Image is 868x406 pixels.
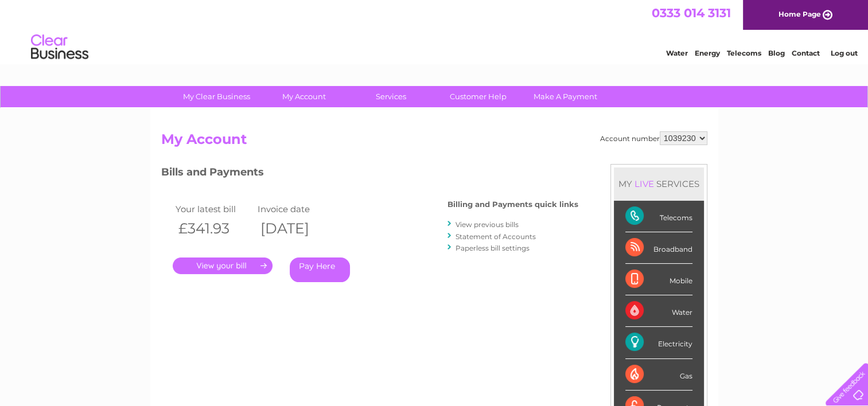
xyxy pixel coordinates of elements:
[30,30,89,65] img: logo.png
[727,49,761,57] a: Telecoms
[255,201,337,217] td: Invoice date
[792,49,820,57] a: Contact
[456,232,536,241] a: Statement of Accounts
[666,49,688,57] a: Water
[456,220,519,229] a: View previous bills
[255,217,337,240] th: [DATE]
[173,217,255,240] th: £341.93
[344,86,438,107] a: Services
[652,6,731,20] a: 0333 014 3131
[169,86,264,107] a: My Clear Business
[518,86,613,107] a: Make A Payment
[290,257,350,282] a: Pay Here
[614,167,704,200] div: MY SERVICES
[456,244,530,252] a: Paperless bill settings
[625,264,692,295] div: Mobile
[625,327,692,358] div: Electricity
[625,359,692,391] div: Gas
[161,164,578,184] h3: Bills and Payments
[431,86,526,107] a: Customer Help
[173,257,273,274] a: .
[256,86,351,107] a: My Account
[632,178,656,189] div: LIVE
[161,131,707,153] h2: My Account
[625,201,692,232] div: Telecoms
[830,49,857,57] a: Log out
[695,49,720,57] a: Energy
[625,232,692,264] div: Broadband
[600,131,707,145] div: Account number
[173,201,255,217] td: Your latest bill
[164,6,706,56] div: Clear Business is a trading name of Verastar Limited (registered in [GEOGRAPHIC_DATA] No. 3667643...
[625,295,692,327] div: Water
[447,200,578,209] h4: Billing and Payments quick links
[768,49,785,57] a: Blog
